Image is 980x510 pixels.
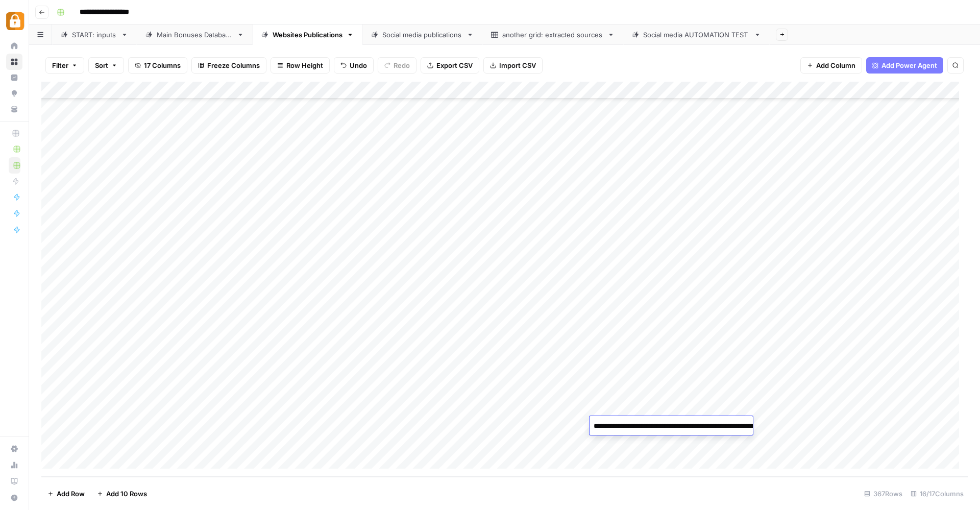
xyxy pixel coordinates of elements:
div: Websites Publications [273,30,342,40]
a: Opportunities [6,85,22,102]
button: Help + Support [6,490,22,506]
div: 367 Rows [860,485,906,502]
button: Import CSV [483,57,543,74]
span: Sort [95,60,108,70]
span: Freeze Columns [207,60,260,70]
span: 17 Columns [144,60,181,70]
a: Insights [6,69,22,86]
span: Import CSV [499,60,536,70]
div: 16/17 Columns [906,485,968,502]
a: Your Data [6,101,22,117]
div: Social media publications [382,30,462,40]
a: another grid: extracted sources [482,25,623,45]
a: Social media AUTOMATION TEST [623,25,770,45]
button: Add 10 Rows [91,485,153,502]
span: Filter [52,60,68,70]
a: START: inputs [52,25,137,45]
button: Add Power Agent [866,57,943,74]
a: Websites Publications [253,25,362,45]
div: Main Bonuses Database [157,30,233,40]
span: Redo [394,60,410,70]
button: 17 Columns [128,57,187,74]
a: Home [6,38,22,54]
div: Social media AUTOMATION TEST [643,30,750,40]
button: Undo [334,57,374,74]
span: Add Power Agent [881,60,937,70]
span: Undo [350,60,367,70]
a: Learning Hub [6,473,22,490]
a: Browse [6,54,22,70]
button: Freeze Columns [191,57,266,74]
span: Add Row [57,489,85,499]
button: Redo [378,57,416,74]
span: Export CSV [436,60,473,70]
span: Add Column [816,60,855,70]
span: Row Height [286,60,323,70]
button: Sort [88,57,124,74]
a: Social media publications [362,25,482,45]
button: Add Row [41,485,91,502]
a: Usage [6,457,22,473]
button: Add Column [800,57,862,74]
button: Workspace: Adzz [6,8,22,34]
a: Settings [6,441,22,457]
div: START: inputs [72,30,117,40]
img: Adzz Logo [6,12,24,30]
a: Main Bonuses Database [137,25,253,45]
button: Export CSV [421,57,479,74]
button: Row Height [271,57,330,74]
button: Filter [45,57,84,74]
span: Add 10 Rows [106,489,147,499]
div: another grid: extracted sources [502,30,603,40]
